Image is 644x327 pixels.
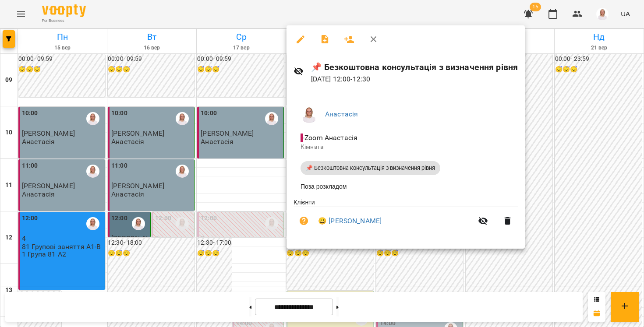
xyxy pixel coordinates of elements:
[301,134,359,142] span: - Zoom Анастасія
[301,143,511,151] p: Кімната
[325,110,358,118] a: Анастасія
[311,74,518,84] p: [DATE] 12:00 - 12:30
[301,105,318,123] img: 7b3448e7bfbed3bd7cdba0ed84700e25.png
[294,211,315,232] button: Візит ще не сплачено. Додати оплату?
[318,216,382,226] a: 😀 [PERSON_NAME]
[301,164,440,172] span: 📌 Безкоштовна консультація з визначення рівня
[294,179,518,194] li: Поза розкладом
[294,198,518,239] ul: Клієнти
[311,60,518,74] h6: 📌 Безкоштовна консультація з визначення рівня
